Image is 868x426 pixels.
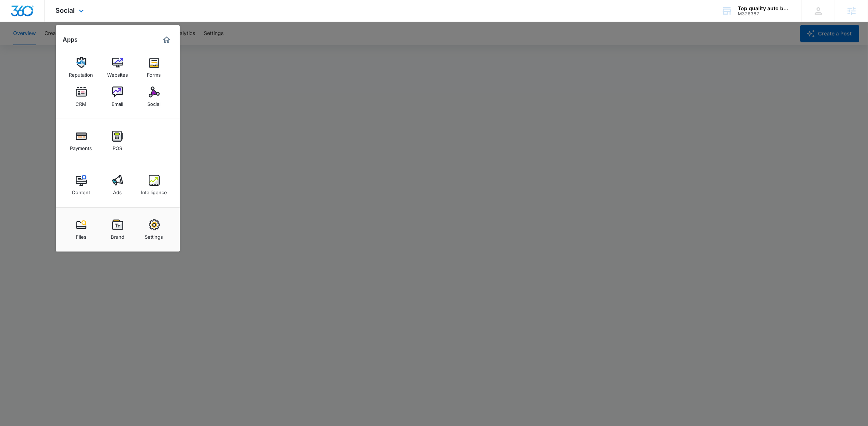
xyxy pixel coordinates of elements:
div: Settings [145,230,163,240]
a: POS [104,127,132,155]
div: account id [738,11,791,16]
img: website_grey.svg [12,19,17,25]
div: Forms [147,68,161,78]
div: Websites [107,68,128,78]
img: logo_orange.svg [12,12,17,18]
div: Ads [113,186,122,195]
div: v 4.0.24 [20,12,36,18]
a: Files [67,216,95,243]
h2: Apps [63,36,78,43]
a: Social [140,83,168,111]
a: Intelligence [140,171,168,199]
a: Brand [104,216,132,243]
a: Content [67,171,95,199]
div: Domain Overview [28,43,65,48]
a: Email [104,83,132,111]
div: POS [113,142,122,151]
a: Reputation [67,54,95,81]
div: Content [72,186,90,195]
a: CRM [67,83,95,111]
a: Settings [140,216,168,243]
div: Intelligence [141,186,167,195]
div: Keywords by Traffic [81,43,123,48]
img: tab_domain_overview_orange.svg [20,42,26,48]
div: Reputation [69,68,93,78]
div: Brand [111,230,124,240]
img: tab_keywords_by_traffic_grey.svg [73,42,78,48]
div: Domain: [DOMAIN_NAME] [19,19,80,25]
a: Marketing 360® Dashboard [161,34,172,46]
div: Payments [70,142,92,151]
span: Social [56,7,75,14]
div: Social [148,97,161,107]
div: Files [76,230,86,240]
div: account name [738,5,791,11]
a: Payments [67,127,95,155]
a: Ads [104,171,132,199]
div: CRM [76,97,87,107]
a: Forms [140,54,168,81]
a: Websites [104,54,132,81]
div: Email [112,97,124,107]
